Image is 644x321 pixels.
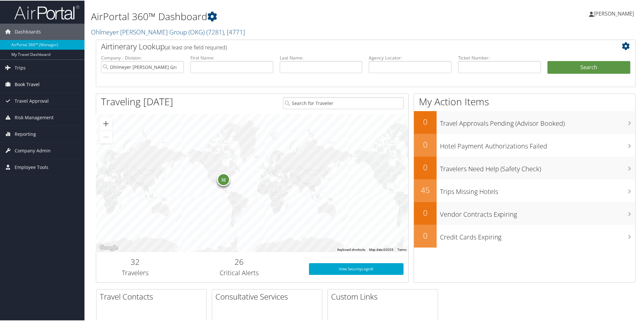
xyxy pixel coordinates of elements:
img: Google [98,243,119,251]
label: Agency Locator: [369,54,452,60]
a: 0Travel Approvals Pending (Advisor Booked) [414,110,635,133]
span: Travel Approval [15,92,49,109]
label: First Name: [190,54,273,60]
h3: Critical Alerts [179,268,299,277]
h3: Travel Approvals Pending (Advisor Booked) [440,115,635,127]
label: Ticket Number: [458,54,541,60]
a: 0Vendor Contracts Expiring [414,201,635,224]
span: [PERSON_NAME] [594,9,634,17]
a: View SecurityLogic® [309,263,403,274]
a: Open this area in Google Maps (opens a new window) [98,243,119,251]
h1: AirPortal 360™ Dashboard [91,9,457,23]
h2: 45 [414,184,437,195]
span: Reporting [15,125,36,142]
h2: Custom Links [331,290,438,302]
a: Ohlmeyer [PERSON_NAME] Group (OKG) [91,27,245,36]
h2: Airtinerary Lookup [101,40,586,51]
button: Zoom out [99,130,112,143]
span: Company Admin [15,142,51,158]
button: Keyboard shortcuts [337,247,365,251]
h3: Hotel Payment Authorizations Failed [440,138,635,150]
h2: 32 [101,256,169,267]
h2: 0 [414,116,437,127]
span: Book Travel [15,76,40,92]
h1: Traveling [DATE] [101,94,173,108]
h3: Travelers [101,268,169,277]
span: Risk Management [15,109,54,125]
h2: 0 [414,207,437,218]
h2: 0 [414,161,437,172]
h1: My Action Items [414,94,635,108]
a: 0Travelers Need Help (Safety Check) [414,156,635,179]
span: Map data ©2025 [369,247,393,251]
h3: Vendor Contracts Expiring [440,206,635,218]
a: 0Hotel Payment Authorizations Failed [414,133,635,156]
h3: Travelers Need Help (Safety Check) [440,160,635,173]
span: Trips [15,59,26,75]
label: Company - Division: [101,54,184,60]
h2: Travel Contacts [100,290,206,302]
h3: Trips Missing Hotels [440,183,635,196]
a: Terms (opens in new tab) [397,247,406,251]
span: ( 7281 ) [206,27,224,36]
h2: 0 [414,138,437,149]
h3: Credit Cards Expiring [440,229,635,241]
button: Zoom in [99,117,112,130]
a: 45Trips Missing Hotels [414,179,635,201]
a: [PERSON_NAME] [589,3,640,23]
div: 32 [217,172,230,185]
span: , [ 4771 ] [224,27,245,36]
label: Last Name: [280,54,363,60]
h2: 26 [179,256,299,267]
button: Search [547,60,630,73]
span: Dashboards [15,23,41,39]
input: Search for Traveler [283,96,403,109]
img: airportal-logo.png [14,4,79,19]
span: Employee Tools [15,159,48,175]
a: 0Credit Cards Expiring [414,224,635,247]
h2: 0 [414,229,437,240]
span: (at least one field required) [165,43,227,50]
h2: Consultative Services [215,290,322,302]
